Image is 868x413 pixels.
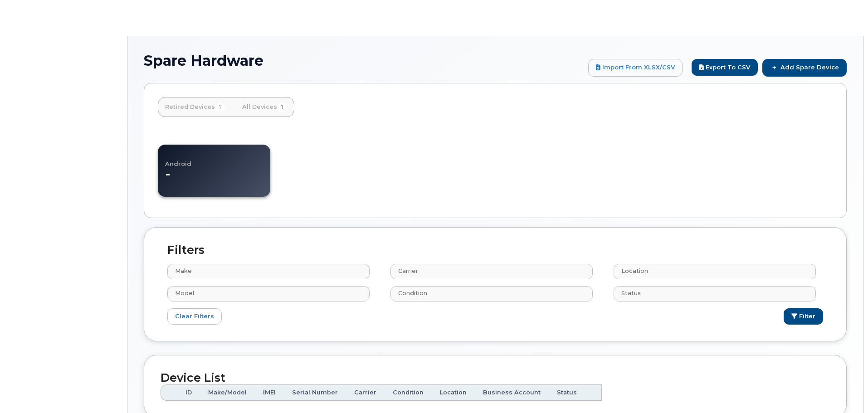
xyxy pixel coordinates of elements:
h2: Filters [161,244,830,257]
th: Serial Number [284,384,346,401]
h4: Android [165,151,270,167]
h1: Spare Hardware [144,53,584,68]
th: Carrier [346,384,385,401]
span: 1 [215,103,225,112]
a: Add Spare Device [762,59,847,76]
th: Business Account [475,384,549,401]
th: Make/Model [200,384,255,401]
a: Clear Filters [167,308,222,325]
th: Status [549,384,585,401]
dd: - [165,167,270,190]
button: Filter [784,308,823,325]
span: 1 [277,103,287,112]
th: Condition [385,384,432,401]
a: Import from XLSX/CSV [588,59,683,76]
a: Retired Devices1 [158,97,232,117]
h2: Device List [161,372,830,384]
th: ID [177,384,200,401]
button: Export to CSV [692,59,758,76]
th: IMEI [255,384,284,401]
th: Location [432,384,475,401]
a: All Devices1 [235,97,294,117]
